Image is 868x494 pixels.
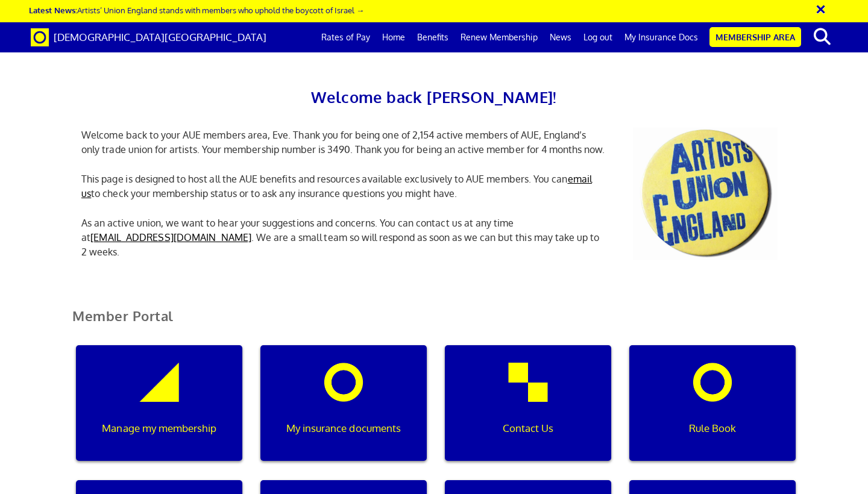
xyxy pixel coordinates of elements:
p: Manage my membership [84,421,234,436]
a: My Insurance Docs [618,22,704,52]
a: Contact Us [436,345,620,480]
a: Rates of Pay [315,22,376,52]
a: Brand [DEMOGRAPHIC_DATA][GEOGRAPHIC_DATA] [22,22,275,52]
button: search [804,24,840,49]
span: [DEMOGRAPHIC_DATA][GEOGRAPHIC_DATA] [54,31,266,43]
a: Benefits [411,22,454,52]
p: Contact Us [453,421,603,436]
a: News [544,22,577,52]
a: Home [376,22,411,52]
a: Membership Area [709,27,801,47]
p: Rule Book [638,421,787,436]
a: My insurance documents [251,345,436,480]
p: Welcome back to your AUE members area, Eve. Thank you for being one of 2,154 active members of AU... [72,128,615,157]
a: Renew Membership [454,22,544,52]
p: My insurance documents [269,421,418,436]
a: Rule Book [620,345,805,480]
strong: Latest News: [29,5,77,15]
a: Log out [577,22,618,52]
a: Latest News:Artists’ Union England stands with members who uphold the boycott of Israel → [29,5,364,15]
a: [EMAIL_ADDRESS][DOMAIN_NAME] [90,231,251,243]
h2: Member Portal [63,308,805,338]
p: This page is designed to host all the AUE benefits and resources available exclusively to AUE mem... [72,172,615,201]
h2: Welcome back [PERSON_NAME]! [72,84,796,110]
a: Manage my membership [67,345,251,480]
p: As an active union, we want to hear your suggestions and concerns. You can contact us at any time... [72,216,615,259]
